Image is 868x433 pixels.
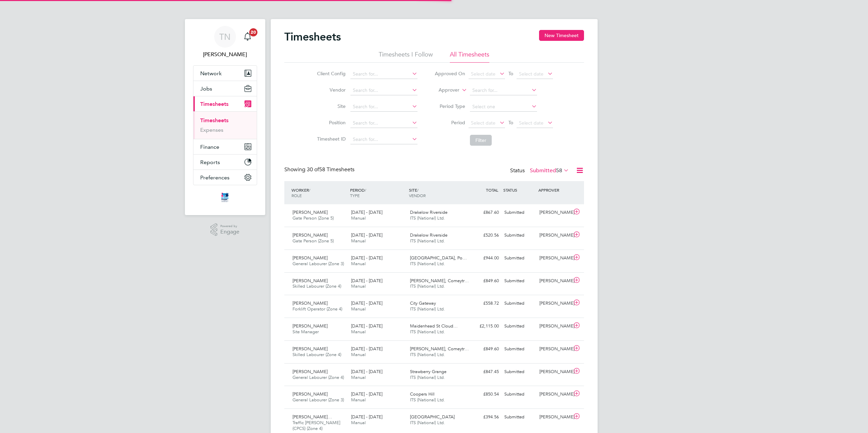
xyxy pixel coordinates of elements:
[351,346,382,352] span: [DATE] - [DATE]
[193,66,257,81] button: Network
[200,174,230,181] span: Preferences
[435,119,465,126] label: Period
[471,71,495,77] span: Select date
[210,223,239,236] a: Powered byEngage
[351,420,366,426] span: Manual
[200,101,228,107] span: Timesheets
[249,28,257,36] span: 20
[537,412,572,423] div: [PERSON_NAME]
[506,118,515,127] span: To
[502,275,537,287] div: Submitted
[466,298,502,309] div: £558.72
[466,366,502,378] div: £847.45
[351,323,382,329] span: [DATE] - [DATE]
[466,230,502,241] div: £520.56
[307,166,354,173] span: 58 Timesheets
[410,215,445,221] span: ITS (National) Ltd.
[466,412,502,423] div: £394.56
[351,414,382,420] span: [DATE] - [DATE]
[410,232,447,238] span: Drakelow Riverside
[502,366,537,378] div: Submitted
[309,187,310,193] span: /
[410,238,445,244] span: ITS (National) Ltd.
[200,117,228,124] a: Timesheets
[293,397,344,403] span: General Labourer (Zone 3)
[435,103,465,109] label: Period Type
[519,120,543,126] span: Select date
[410,209,447,215] span: Drakelow Riverside
[350,86,417,95] input: Search for...
[502,321,537,332] div: Submitted
[293,414,332,420] span: [PERSON_NAME]…
[510,166,570,176] div: Status
[435,70,465,77] label: Approved On
[315,119,346,126] label: Position
[502,343,537,355] div: Submitted
[351,369,382,374] span: [DATE] - [DATE]
[200,85,212,92] span: Jobs
[410,283,445,289] span: ITS (National) Ltd.
[293,300,328,306] span: [PERSON_NAME]
[502,298,537,309] div: Submitted
[537,253,572,264] div: [PERSON_NAME]
[284,166,356,173] div: Showing
[185,19,265,215] nav: Main navigation
[293,369,328,374] span: [PERSON_NAME]
[537,275,572,287] div: [PERSON_NAME]
[200,159,220,165] span: Reports
[350,118,417,128] input: Search for...
[351,391,382,397] span: [DATE] - [DATE]
[293,329,319,335] span: Site Manager
[537,321,572,332] div: [PERSON_NAME]
[293,283,341,289] span: Skilled Labourer (Zone 4)
[410,261,445,267] span: ITS (National) Ltd.
[200,127,223,133] a: Expenses
[537,366,572,378] div: [PERSON_NAME]
[241,26,254,48] a: 20
[450,50,489,63] li: All Timesheets
[348,184,407,202] div: PERIOD
[315,136,346,142] label: Timesheet ID
[351,238,366,244] span: Manual
[530,167,569,174] label: Submitted
[351,261,366,267] span: Manual
[193,192,257,203] a: Go to home page
[365,187,366,193] span: /
[407,184,466,202] div: SITE
[537,184,572,196] div: APPROVER
[410,352,445,357] span: ITS (National) Ltd.
[315,87,346,93] label: Vendor
[193,139,257,154] button: Finance
[470,135,492,146] button: Filter
[293,215,334,221] span: Gate Person (Zone 5)
[193,50,257,59] span: Tom Newton
[351,306,366,312] span: Manual
[351,283,366,289] span: Manual
[293,238,334,244] span: Gate Person (Zone 5)
[537,389,572,400] div: [PERSON_NAME]
[466,253,502,264] div: £944.00
[351,352,366,357] span: Manual
[315,70,346,77] label: Client Config
[537,298,572,309] div: [PERSON_NAME]
[293,420,340,431] span: Traffic [PERSON_NAME] (CPCS) (Zone 4)
[502,412,537,423] div: Submitted
[410,300,436,306] span: City Gateway
[219,32,231,41] span: TN
[429,87,459,94] label: Approver
[502,184,537,196] div: STATUS
[539,30,584,41] button: New Timesheet
[293,391,328,397] span: [PERSON_NAME]
[502,389,537,400] div: Submitted
[293,346,328,352] span: [PERSON_NAME]
[351,278,382,284] span: [DATE] - [DATE]
[293,278,328,284] span: [PERSON_NAME]
[350,69,417,79] input: Search for...
[410,369,446,374] span: Strawberry Grange
[193,96,257,111] button: Timesheets
[379,50,433,63] li: Timesheets I Follow
[293,306,342,312] span: Forklift Operator (Zone 4)
[290,184,349,202] div: WORKER
[410,255,467,261] span: [GEOGRAPHIC_DATA], Po…
[315,103,346,109] label: Site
